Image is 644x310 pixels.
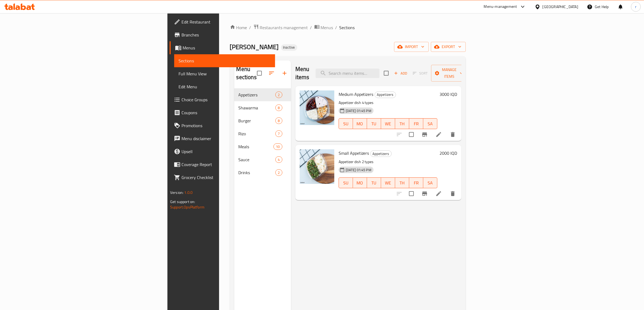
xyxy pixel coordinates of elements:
a: Choice Groups [170,93,275,106]
span: r [635,4,636,10]
span: [PERSON_NAME] [230,41,279,53]
button: Branch-specific-item [418,187,431,200]
span: Upsell [181,148,271,155]
div: Meals10 [234,140,291,153]
span: Restaurants management [260,24,308,31]
div: items [275,105,282,111]
span: MO [355,179,365,187]
span: Get support on: [170,198,195,205]
div: Inactive [281,44,297,51]
span: Coupons [181,109,271,116]
span: SU [341,120,351,128]
span: Add item [392,69,409,77]
span: Appetizers [239,92,276,98]
span: Edit Restaurant [181,19,271,25]
a: Edit menu item [435,131,442,138]
span: Select all sections [254,68,265,79]
a: Support.OpsPlatform [170,204,204,211]
span: Sections [339,24,355,31]
span: Appetizers [371,151,391,157]
button: delete [446,128,459,141]
span: Inactive [281,45,297,50]
button: TH [395,118,409,129]
span: Edit Menu [179,83,271,90]
span: Select section [381,68,392,79]
span: Grocery Checklist [181,174,271,181]
nav: breadcrumb [230,24,466,31]
span: TU [369,120,379,128]
span: 10 [274,144,282,149]
span: FR [411,120,421,128]
div: items [273,143,282,150]
span: SU [341,179,351,187]
span: 2 [276,170,282,175]
span: Select to update [406,188,417,199]
span: Drinks [239,169,276,176]
p: Appetizer dish 2 types [339,159,437,165]
span: export [435,43,461,50]
span: 8 [276,118,282,123]
button: SU [339,118,353,129]
span: Meals [239,143,274,150]
h2: Menu items [295,65,309,81]
span: Sauce [239,156,276,163]
span: SA [425,120,435,128]
span: SA [425,179,435,187]
div: items [275,130,282,137]
li: / [310,24,312,31]
button: Add [392,69,409,77]
div: Burger8 [234,114,291,127]
div: Menu-management [484,4,517,10]
span: Shawarma [239,105,276,111]
span: Version: [170,189,183,196]
a: Coverage Report [170,158,275,171]
a: Grocery Checklist [170,171,275,184]
span: Sections [179,58,271,64]
span: MO [355,120,365,128]
span: Promotions [181,122,271,129]
a: Sections [174,54,275,67]
a: Menu disclaimer [170,132,275,145]
a: Branches [170,28,275,41]
li: / [335,24,337,31]
button: delete [446,187,459,200]
button: TU [367,118,381,129]
div: Drinks2 [234,166,291,179]
a: Upsell [170,145,275,158]
div: Appetizers2 [234,88,291,101]
span: 7 [276,131,282,136]
span: Menus [321,24,333,31]
div: Shawarma8 [234,101,291,114]
span: WE [383,120,393,128]
button: SA [423,177,437,188]
span: Sort sections [265,67,278,80]
input: search [316,69,379,78]
button: MO [353,177,367,188]
span: Select section first [409,69,431,77]
p: Appetizer dish 4 types [339,99,437,106]
button: Branch-specific-item [418,128,431,141]
div: Rizo7 [234,127,291,140]
button: SA [423,118,437,129]
button: TU [367,177,381,188]
span: [DATE] 01:45 PM [344,167,374,173]
span: Branches [181,32,271,38]
button: Manage items [431,65,467,82]
span: TH [397,120,407,128]
span: TH [397,179,407,187]
a: Coupons [170,106,275,119]
span: 4 [276,157,282,162]
span: Full Menu View [179,70,271,77]
span: Coverage Report [181,161,271,168]
button: export [431,42,466,52]
a: Edit menu item [435,190,442,197]
span: Manage items [435,66,463,80]
button: FR [409,118,423,129]
div: Appetizers [370,150,392,157]
div: items [275,169,282,176]
button: import [394,42,429,52]
button: MO [353,118,367,129]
